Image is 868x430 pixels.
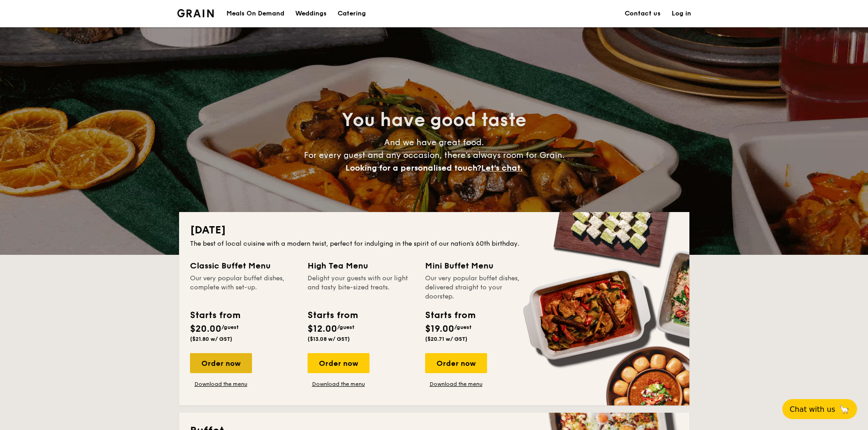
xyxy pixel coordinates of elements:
[190,309,240,322] div: Starts from
[308,309,357,322] div: Starts from
[221,324,239,330] span: /guest
[337,324,354,330] span: /guest
[190,380,252,388] a: Download the menu
[308,259,414,272] div: High Tea Menu
[481,163,523,173] span: Let's chat.
[190,353,252,373] div: Order now
[342,109,526,131] span: You have good taste
[190,223,678,238] h2: [DATE]
[177,9,214,17] a: Logotype
[345,163,481,173] span: Looking for a personalised touch?
[425,274,532,301] div: Our very popular buffet dishes, delivered straight to your doorstep.
[308,274,414,301] div: Delight your guests with our light and tasty bite-sized treats.
[790,405,835,414] span: Chat with us
[425,353,487,373] div: Order now
[190,239,678,248] div: The best of local cuisine with a modern twist, perfect for indulging in the spirit of our nation’...
[190,259,297,272] div: Classic Buffet Menu
[308,353,370,373] div: Order now
[177,9,214,17] img: Grain
[454,324,472,330] span: /guest
[425,259,532,272] div: Mini Buffet Menu
[425,324,454,334] span: $19.00
[308,380,370,388] a: Download the menu
[839,404,850,415] span: 🦙
[308,336,350,342] span: ($13.08 w/ GST)
[425,380,487,388] a: Download the menu
[190,274,297,301] div: Our very popular buffet dishes, complete with set-up.
[190,324,221,334] span: $20.00
[304,137,565,173] span: And we have great food. For every guest and any occasion, there’s always room for Grain.
[782,399,857,419] button: Chat with us🦙
[308,324,337,334] span: $12.00
[425,336,467,342] span: ($20.71 w/ GST)
[190,336,232,342] span: ($21.80 w/ GST)
[425,309,475,322] div: Starts from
